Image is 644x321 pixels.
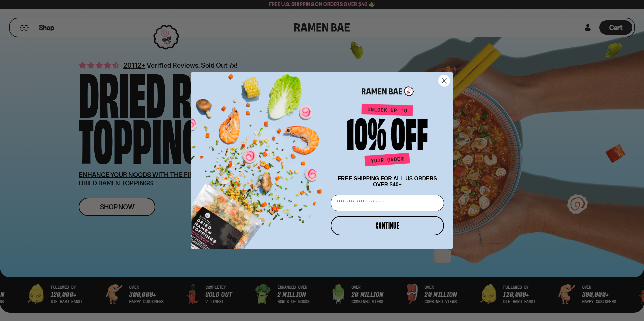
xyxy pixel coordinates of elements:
img: Unlock up to 10% off [345,103,429,169]
img: Ramen Bae Logo [362,86,414,97]
button: Close dialog [438,75,450,87]
button: CONTINUE [331,216,444,235]
img: ce7035ce-2e49-461c-ae4b-8ade7372f32c.png [191,66,328,249]
span: FREE SHIPPING FOR ALL US ORDERS OVER $40+ [338,176,437,188]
